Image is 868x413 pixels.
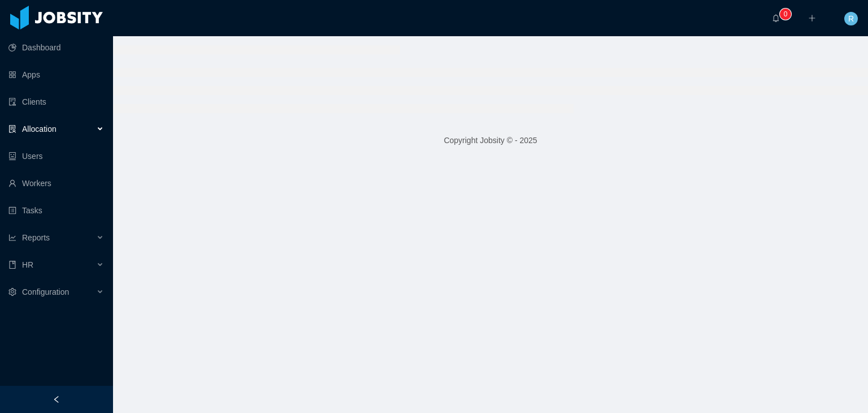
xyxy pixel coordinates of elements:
[22,233,50,242] span: Reports
[8,261,16,269] i: icon: book
[22,287,69,296] span: Configuration
[8,172,104,195] a: icon: userWorkers
[808,14,816,22] i: icon: plus
[22,124,57,134] span: Allocation
[848,12,854,25] span: R
[8,125,16,133] i: icon: solution
[780,8,791,20] sup: 0
[113,121,868,160] footer: Copyright Jobsity © - 2025
[8,234,16,242] i: icon: line-chart
[8,36,104,59] a: icon: pie-chartDashboard
[772,14,780,22] i: icon: bell
[8,288,16,296] i: icon: setting
[8,91,104,113] a: icon: auditClients
[8,145,104,167] a: icon: robotUsers
[22,260,33,269] span: HR
[8,199,104,222] a: icon: profileTasks
[8,63,104,86] a: icon: appstoreApps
